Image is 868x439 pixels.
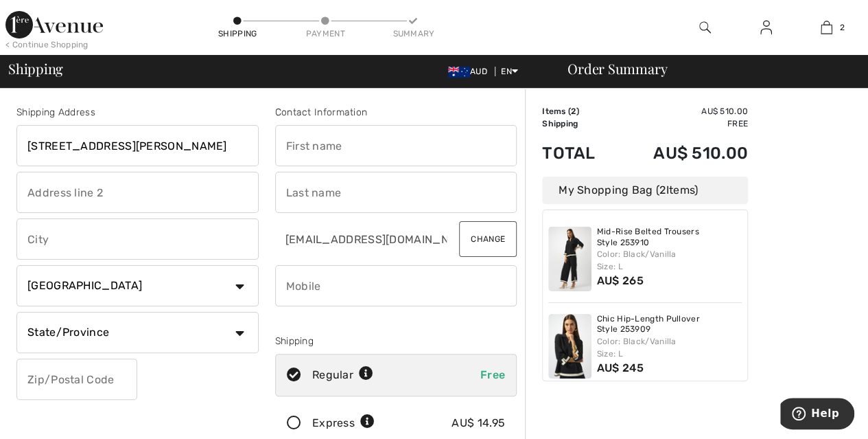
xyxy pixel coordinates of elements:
[305,27,346,40] div: Payment
[548,227,591,291] img: Mid-Rise Belted Trousers Style 253910
[821,19,832,36] img: My Bag
[459,221,517,257] button: Change
[16,172,259,213] input: Address line 2
[16,359,137,400] input: Zip/Postal Code
[217,27,258,40] div: Shipping
[542,117,616,130] td: Shipping
[760,19,772,36] img: My Info
[616,130,748,177] td: AU$ 510.00
[551,62,860,76] div: Order Summary
[542,177,748,204] div: My Shopping Bag ( Items)
[275,334,517,348] div: Shipping
[275,218,449,260] input: E-mail
[780,398,854,432] iframe: Opens a widget where you can find more information
[542,105,616,117] td: Items ( )
[616,117,748,130] td: Free
[275,105,517,120] div: Contact Information
[597,274,644,287] span: AU$ 265
[312,367,373,383] div: Regular
[548,314,591,379] img: Chic Hip-Length Pullover Style 253909
[312,415,375,431] div: Express
[571,106,576,116] span: 2
[16,125,259,166] input: Address line 1
[749,19,783,36] a: Sign In
[839,21,844,34] span: 2
[275,172,517,213] input: Last name
[275,265,517,306] input: Mobile
[699,19,711,36] img: search the website
[16,105,259,120] div: Shipping Address
[451,415,505,431] div: AU$ 14.95
[597,335,742,360] div: Color: Black/Vanilla Size: L
[480,368,505,381] span: Free
[501,67,518,76] span: EN
[8,62,63,76] span: Shipping
[597,248,742,273] div: Color: Black/Vanilla Size: L
[275,125,517,166] input: First name
[392,27,434,40] div: Summary
[448,67,493,76] span: AUD
[659,183,666,196] span: 2
[597,314,742,335] a: Chic Hip-Length Pullover Style 253909
[797,19,856,36] a: 2
[597,227,742,248] a: Mid-Rise Belted Trousers Style 253910
[542,130,616,177] td: Total
[616,105,748,117] td: AU$ 510.00
[5,11,103,38] img: 1ère Avenue
[16,218,259,260] input: City
[5,38,89,51] div: < Continue Shopping
[448,67,470,78] img: Australian Dollar
[597,361,644,374] span: AU$ 245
